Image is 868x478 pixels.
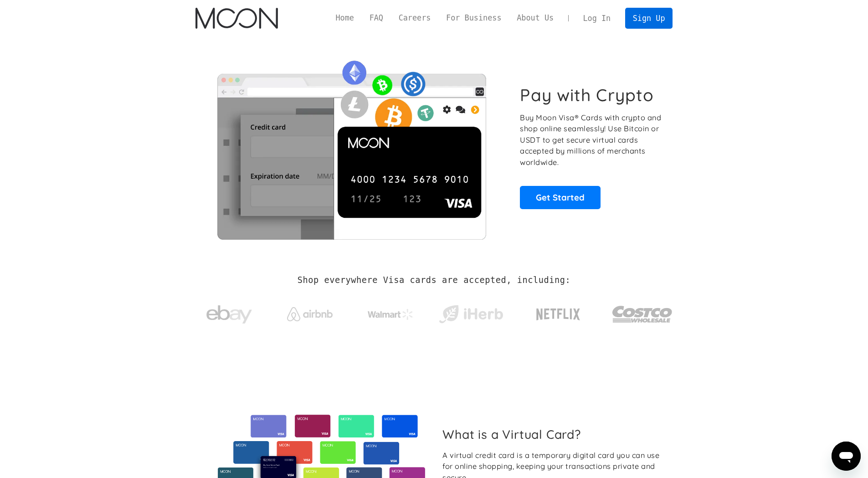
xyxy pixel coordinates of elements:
img: Walmart [368,309,413,320]
a: Netflix [518,294,599,330]
a: Costco [612,288,673,336]
p: Buy Moon Visa® Cards with crypto and shop online seamlessly! Use Bitcoin or USDT to get secure vi... [520,112,663,168]
a: For Business [438,12,509,24]
img: Airbnb [287,307,333,321]
a: Walmart [356,300,424,324]
h2: What is a Virtual Card? [442,427,665,442]
a: home [195,8,278,29]
a: Airbnb [276,298,344,326]
a: FAQ [362,12,391,24]
img: Netflix [535,303,581,326]
a: About Us [509,12,561,24]
a: iHerb [437,293,505,331]
img: Moon Logo [195,8,278,29]
a: ebay [195,291,263,334]
a: Log In [575,8,618,28]
h2: Shop everywhere Visa cards are accepted, including: [298,275,570,285]
img: Costco [612,297,673,331]
img: ebay [206,300,252,329]
h1: Pay with Crypto [520,85,654,105]
img: iHerb [437,303,505,326]
iframe: Кнопка запуска окна обмена сообщениями [832,442,861,471]
a: Get Started [520,186,601,209]
img: Moon Cards let you spend your crypto anywhere Visa is accepted. [195,54,508,239]
a: Careers [391,12,438,24]
a: Sign Up [625,8,673,28]
a: Home [328,12,362,24]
